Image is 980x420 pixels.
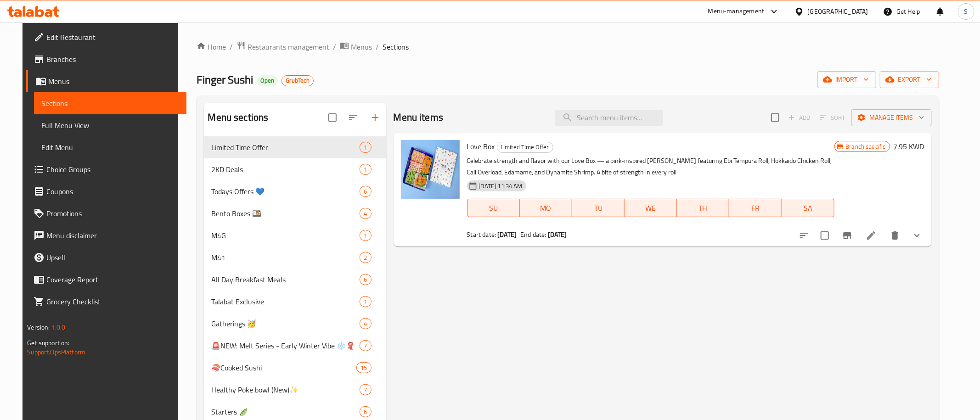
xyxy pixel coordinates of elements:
[211,340,360,351] div: 🚨NEW: Melt Series - Early Winter Vibe ❄️🧣
[204,313,386,335] div: Gatherings 🥳4
[204,224,386,246] div: M4G1
[814,111,851,125] span: Select section first
[211,230,360,241] div: M4G
[248,41,329,52] span: Restaurants management
[27,346,85,358] a: Support.OpsPlatform
[204,357,386,379] div: 🍣Cooked Sushi15
[520,199,572,217] button: MO
[782,199,834,217] button: SA
[766,108,785,127] span: Select section
[26,269,186,291] a: Coverage Report
[211,208,360,219] span: Bento Boxes 🍱
[475,182,526,190] span: [DATE] 11:34 AM
[26,246,186,269] a: Upsell
[41,120,179,131] span: Full Menu View
[197,41,939,53] nav: breadcrumb
[51,321,66,333] span: 1.0.0
[26,291,186,313] a: Grocery Checklist
[41,98,179,109] span: Sections
[26,202,186,224] a: Promotions
[211,296,360,307] span: Talabat Exclusive
[46,208,179,219] span: Promotions
[46,186,179,197] span: Coupons
[360,274,371,285] div: items
[208,111,268,124] h2: Menu sections
[360,208,371,219] div: items
[360,164,371,175] div: items
[785,111,814,125] span: Add item
[964,6,968,17] span: S
[282,77,313,84] span: GrubTech
[894,140,924,153] h6: 7.95 KWD
[625,199,677,217] button: WE
[34,92,186,114] a: Sections
[342,106,364,129] span: Sort sections
[26,70,186,92] a: Menus
[360,253,371,262] span: 2
[360,318,371,329] div: items
[46,54,179,65] span: Branches
[27,321,50,333] span: Version:
[360,384,371,395] div: items
[524,202,569,215] span: MO
[467,199,520,217] button: SU
[237,41,329,53] a: Restaurants management
[681,202,726,215] span: TH
[204,335,386,357] div: 🚨NEW: Melt Series - Early Winter Vibe ❄️🧣7
[46,296,179,307] span: Grocery Checklist
[211,318,360,329] div: Gatherings 🥳
[333,41,336,52] li: /
[880,71,939,88] button: export
[576,202,621,215] span: TU
[360,386,371,394] span: 7
[204,202,386,224] div: Bento Boxes 🍱4
[793,224,815,246] button: sort-choices
[360,186,371,197] div: items
[197,41,226,52] a: Home
[34,114,186,136] a: Full Menu View
[34,136,186,158] a: Edit Menu
[887,74,932,85] span: export
[497,142,553,152] span: Limited Time Offer
[211,164,360,175] span: 2KD Deals
[360,408,371,416] span: 6
[360,275,371,284] span: 6
[340,41,372,53] a: Menus
[360,165,371,174] span: 1
[211,186,360,197] span: Todays Offers 💙
[360,296,371,307] div: items
[360,342,371,350] span: 7
[46,274,179,285] span: Coverage Report
[817,71,876,88] button: import
[360,297,371,306] span: 1
[211,384,360,395] span: Healthy Poke bowl (New)✨
[785,202,830,215] span: SA
[26,224,186,246] a: Menu disclaimer
[46,230,179,241] span: Menu disclaimer
[323,108,342,127] span: Select all sections
[204,379,386,401] div: Healthy Poke bowl (New)✨7
[211,362,356,373] div: 🍣Cooked Sushi
[912,230,923,241] svg: Show Choices
[360,340,371,351] div: items
[211,142,360,153] span: Limited Time Offer
[360,231,371,240] span: 1
[360,143,371,152] span: 1
[211,274,360,285] span: All Day Breakfast Meals
[26,48,186,70] a: Branches
[851,109,932,126] button: Manage items
[677,199,729,217] button: TH
[204,136,386,158] div: Limited Time Offer1
[884,224,906,246] button: delete
[204,291,386,313] div: Talabat Exclusive1
[26,158,186,180] a: Choice Groups
[401,140,460,199] img: Love Box
[467,229,496,241] span: Start date:
[357,364,371,372] span: 15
